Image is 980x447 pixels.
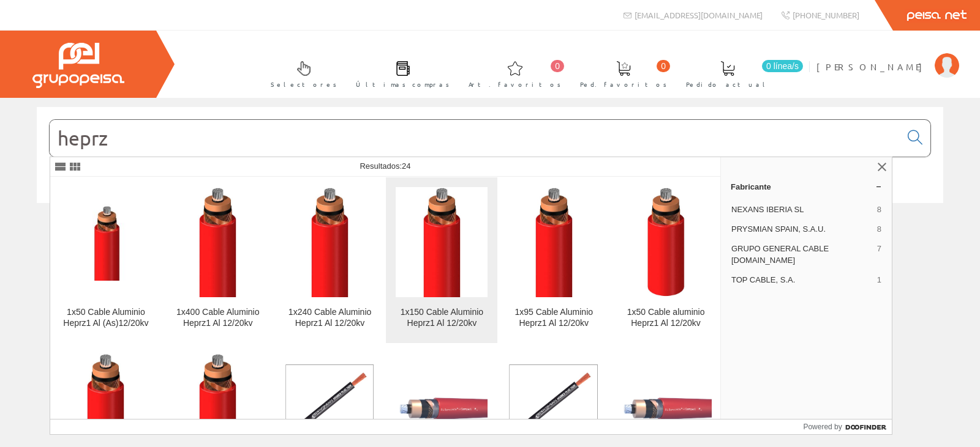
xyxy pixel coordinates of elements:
span: 8 [877,204,881,215]
div: 1x400 Cable Aluminio Heprz1 Al 12/20kv [172,307,264,329]
span: NEXANS IBERIA SL [731,204,872,215]
img: Eprot H Compact AL HEPRZ1 1x95-1x16 BOB [620,388,712,430]
span: 1 [877,275,881,286]
div: © Grupo Peisa [37,218,943,229]
span: 24 [402,161,410,171]
a: 1x50 Cable Aluminio Heprz1 Al (As)12/20kv 1x50 Cable Aluminio Heprz1 Al (As)12/20kv [50,177,162,343]
a: 1x150 Cable Aluminio Heprz1 Al 12/20kv 1x150 Cable Aluminio Heprz1 Al 12/20kv [386,177,497,343]
span: PRYSMIAN SPAIN, S.A.U. [731,224,872,235]
img: 1x400 Cable Aluminio Heprz1 Al 12/20kv [176,187,259,297]
span: 0 [657,60,670,72]
span: Pedido actual [686,78,769,91]
span: [EMAIL_ADDRESS][DOMAIN_NAME] [635,10,763,20]
a: 0 línea/s Pedido actual [674,51,806,95]
a: Powered by [803,419,892,434]
div: 1x240 Cable Aluminio Heprz1 Al 12/20kv [284,307,376,329]
span: Resultados: [360,161,410,171]
a: Últimas compras [344,51,456,95]
img: 1x50 Cable Aluminio Heprz1 Al (As)12/20kv [60,204,152,281]
div: 1x95 Cable Aluminio Heprz1 Al 12/20kv [508,307,600,329]
a: 1x95 Cable Aluminio Heprz1 Al 12/20kv 1x95 Cable Aluminio Heprz1 Al 12/20kv [498,177,609,343]
span: 8 [877,224,881,235]
a: 1x50 Cable aluminio Heprz1 Al 12/20kv 1x50 Cable aluminio Heprz1 Al 12/20kv [610,177,722,343]
div: 1x50 Cable Aluminio Heprz1 Al (As)12/20kv [60,307,152,329]
div: 1x50 Cable aluminio Heprz1 Al 12/20kv [620,307,712,329]
span: Powered by [803,421,842,432]
a: [PERSON_NAME] [816,51,959,62]
span: GRUPO GENERAL CABLE [DOMAIN_NAME] [731,243,872,265]
a: 1x400 Cable Aluminio Heprz1 Al 12/20kv 1x400 Cable Aluminio Heprz1 Al 12/20kv [162,177,274,343]
span: 0 línea/s [762,60,803,72]
span: Ped. favoritos [580,78,667,91]
span: Últimas compras [356,78,450,91]
span: Selectores [271,78,337,91]
span: Art. favoritos [469,78,561,91]
img: 1x150 Cable Aluminio Heprz1 Al 12/20kv [401,187,483,297]
div: 1x150 Cable Aluminio Heprz1 Al 12/20kv [396,307,488,329]
a: Selectores [258,51,343,95]
span: 0 [551,60,564,72]
img: Eprot H Compact AL HEPRZ1 1x240-1x25 BOB [396,388,488,430]
a: Fabricante [721,177,892,196]
span: TOP CABLE, S.A. [731,275,872,286]
img: Grupo Peisa [32,43,124,88]
span: [PHONE_NUMBER] [793,10,859,20]
a: 1x240 Cable Aluminio Heprz1 Al 12/20kv 1x240 Cable Aluminio Heprz1 Al 12/20kv [274,177,386,343]
img: 1x240 Cable Aluminio Heprz1 Al 12/20kv [288,187,371,297]
span: 7 [877,243,881,265]
img: 1x50 Cable aluminio Heprz1 Al 12/20kv [644,187,688,297]
img: 1x95 Cable Aluminio Heprz1 Al 12/20kv [513,187,595,297]
span: [PERSON_NAME] [816,61,929,73]
input: Buscar... [50,120,900,157]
